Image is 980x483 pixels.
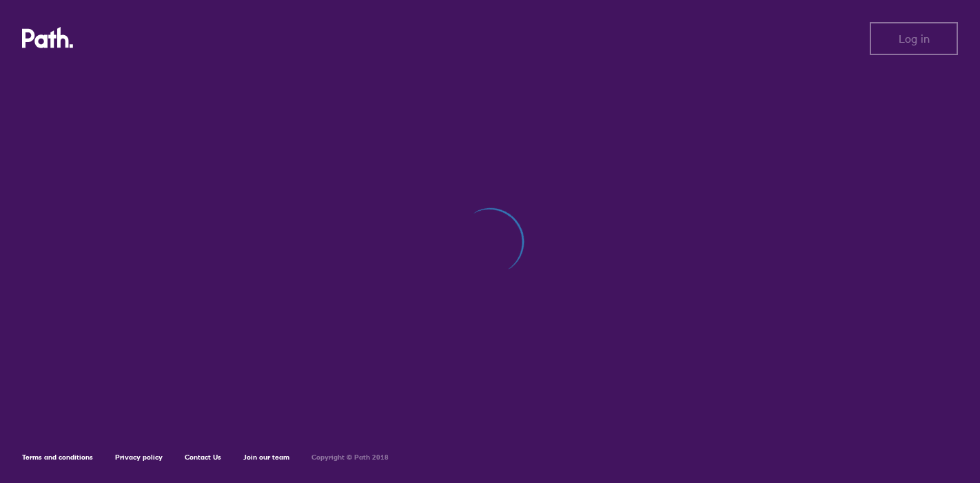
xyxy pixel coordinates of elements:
a: Privacy policy [115,453,163,462]
span: Log in [899,32,930,45]
h6: Copyright © Path 2018 [312,453,389,462]
a: Join our team [243,453,289,462]
a: Contact Us [185,453,221,462]
button: Log in [870,22,958,55]
a: Terms and conditions [22,453,93,462]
